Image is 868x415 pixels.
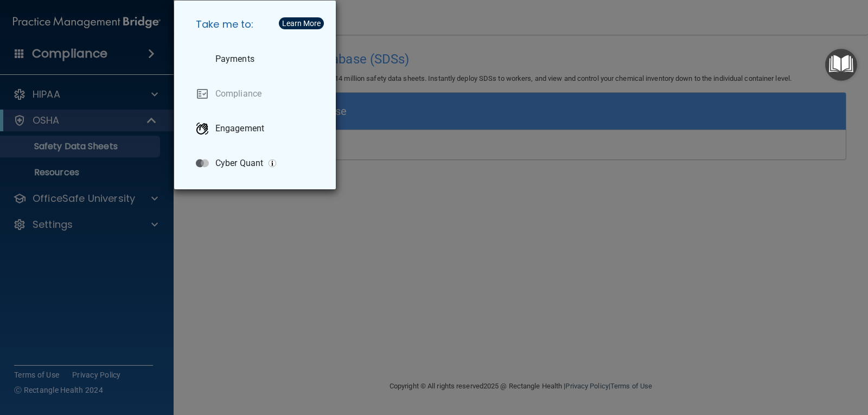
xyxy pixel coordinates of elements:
button: Learn More [279,17,324,29]
a: Cyber Quant [187,148,327,178]
a: Engagement [187,113,327,144]
div: Learn More [282,20,321,27]
p: Engagement [215,123,264,134]
p: Payments [215,54,254,65]
a: Payments [187,44,327,74]
h5: Take me to: [187,9,327,40]
button: Open Resource Center [825,49,857,81]
p: Cyber Quant [215,158,263,169]
a: Compliance [187,79,327,109]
